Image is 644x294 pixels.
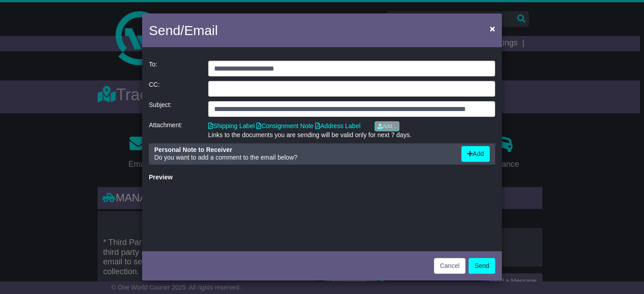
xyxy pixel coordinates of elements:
div: Preview [149,174,495,181]
div: Do you want to add a comment to the email below? [150,146,457,162]
a: Address Label [315,122,361,129]
button: Send [469,258,495,274]
button: Cancel [434,258,465,274]
a: Shipping Label [208,122,255,129]
button: Add [461,146,490,162]
button: Close [485,19,500,38]
div: Attachment: [144,121,204,139]
div: Subject: [144,101,204,117]
h4: Send/Email [149,20,218,40]
a: Consignment Note [256,122,313,129]
div: CC: [144,81,204,97]
div: To: [144,61,204,76]
div: Links to the documents you are sending will be valid only for next 7 days. [208,131,495,139]
div: Personal Note to Receiver [154,146,452,154]
span: × [490,23,495,34]
a: Add... [375,121,399,131]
